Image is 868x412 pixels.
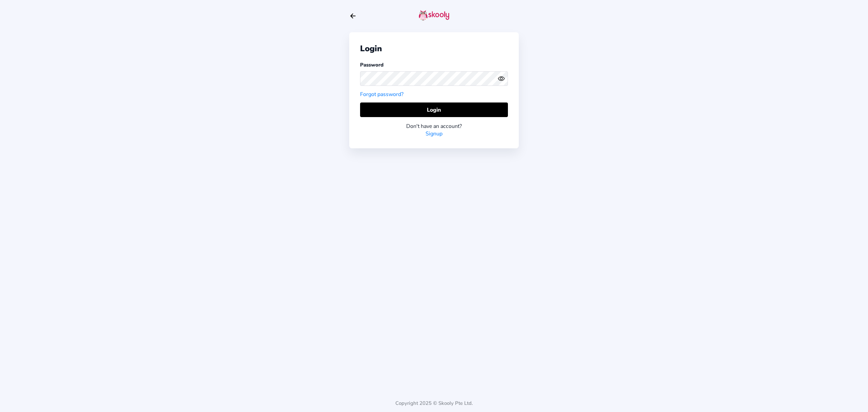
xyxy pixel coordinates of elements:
[426,130,442,137] a: Signup
[419,10,449,21] img: skooly-logo.png
[498,75,505,82] ion-icon: eye outline
[360,91,403,98] a: Forgot password?
[349,12,357,20] button: arrow back outline
[360,102,508,117] button: Login
[360,123,508,130] div: Don't have an account?
[360,61,383,68] label: Password
[360,43,508,54] div: Login
[498,75,508,82] button: eye outlineeye off outline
